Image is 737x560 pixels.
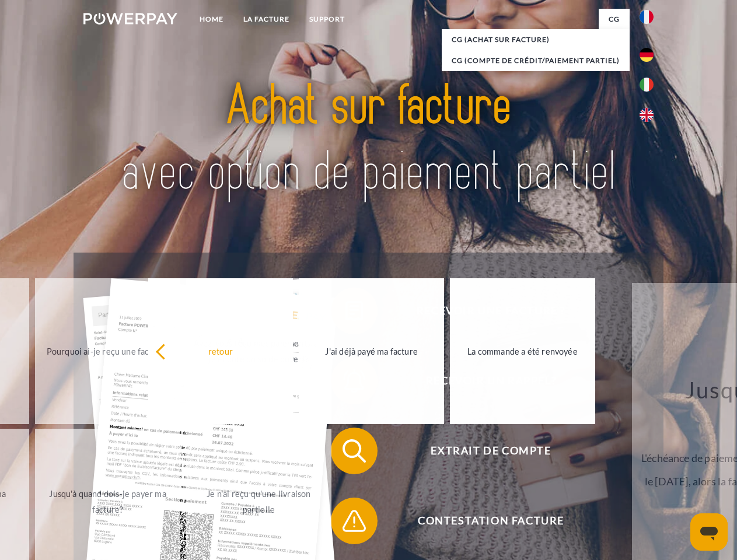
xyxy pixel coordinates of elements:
[457,343,588,359] div: La commande a été renvoyée
[640,48,654,62] img: de
[640,108,654,122] img: en
[331,428,634,474] button: Extrait de compte
[193,486,324,517] div: Je n'ai reçu qu'une livraison partielle
[340,436,369,466] img: qb_search.svg
[299,9,355,30] a: Support
[111,56,626,223] img: title-powerpay_fr.svg
[83,13,177,24] img: logo-powerpay-white.svg
[306,343,437,359] div: J'ai déjà payé ma facture
[155,343,287,359] div: retour
[190,9,233,30] a: Home
[690,513,728,551] iframe: Bouton de lancement de la fenêtre de messagerie
[348,428,634,474] span: Extrait de compte
[442,50,630,71] a: CG (Compte de crédit/paiement partiel)
[442,29,630,50] a: CG (achat sur facture)
[348,498,634,544] span: Contestation Facture
[640,10,654,24] img: fr
[42,486,173,517] div: Jusqu'à quand dois-je payer ma facture?
[640,78,654,92] img: it
[599,9,630,30] a: CG
[340,506,369,535] img: qb_warning.svg
[233,9,299,30] a: LA FACTURE
[42,343,173,359] div: Pourquoi ai-je reçu une facture?
[331,498,634,544] button: Contestation Facture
